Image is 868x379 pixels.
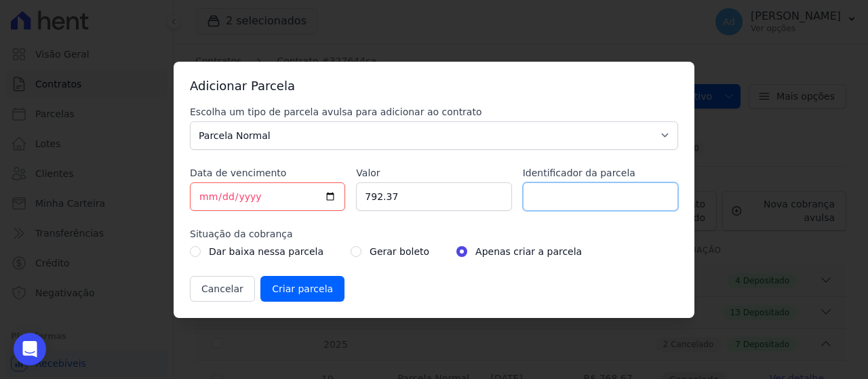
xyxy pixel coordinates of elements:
[356,166,511,180] label: Valor
[209,243,323,260] label: Dar baixa nessa parcela
[260,276,344,302] input: Criar parcela
[14,333,46,365] div: Open Intercom Messenger
[190,276,255,302] button: Cancelar
[190,105,678,119] label: Escolha um tipo de parcela avulsa para adicionar ao contrato
[190,78,678,94] h3: Adicionar Parcela
[475,243,582,260] label: Apenas criar a parcela
[370,243,429,260] label: Gerar boleto
[190,227,678,241] label: Situação da cobrança
[523,166,678,180] label: Identificador da parcela
[190,166,345,180] label: Data de vencimento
